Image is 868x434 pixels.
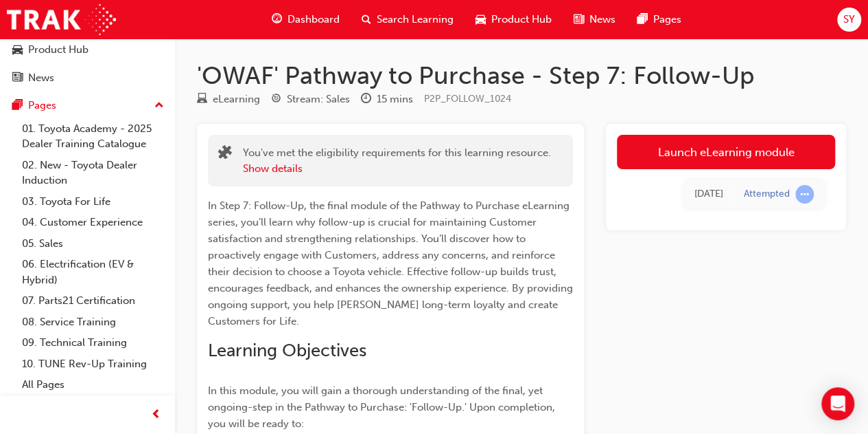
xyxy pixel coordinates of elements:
[12,72,23,85] span: news-icon
[653,12,681,28] span: Pages
[16,233,169,254] a: 05. Sales
[16,332,169,354] a: 09. Technical Training
[287,91,350,107] div: Stream: Sales
[843,12,855,28] span: SY
[491,12,552,28] span: Product Hub
[271,94,281,106] span: target-icon
[361,91,413,108] div: Duration
[197,94,207,106] span: learningResourceType_ELEARNING-icon
[288,12,340,28] span: Dashboard
[694,186,723,202] div: Wed Sep 24 2025 15:17:01 GMT+1000 (Australian Eastern Standard Time)
[7,4,116,35] img: Trak
[351,6,465,34] a: search-iconSearch Learning
[626,6,692,34] a: pages-iconPages
[795,185,814,204] span: learningRecordVerb_ATTEMPT-icon
[12,100,23,112] span: pages-icon
[197,91,260,108] div: Type
[563,6,626,34] a: news-iconNews
[197,61,846,91] h1: 'OWAF' Pathway to Purchase - Step 7: Follow-Up
[16,118,169,155] a: 01. Toyota Academy - 2025 Dealer Training Catalogue
[16,191,169,213] a: 03. Toyota For Life
[16,254,169,290] a: 06. Electrification (EV & Hybrid)
[744,188,790,201] div: Attempted
[28,42,89,58] div: Product Hub
[377,12,454,28] span: Search Learning
[151,406,161,424] span: prev-icon
[16,212,169,233] a: 04. Customer Experience
[243,161,303,177] button: Show details
[637,11,648,28] span: pages-icon
[465,6,563,34] a: car-iconProduct Hub
[5,93,169,118] button: Pages
[362,11,371,28] span: search-icon
[16,374,169,395] a: All Pages
[424,93,511,105] span: Learning resource code
[16,290,169,312] a: 07. Parts21 Certification
[16,312,169,333] a: 08. Service Training
[154,97,164,115] span: up-icon
[271,91,350,108] div: Stream
[272,11,282,28] span: guage-icon
[617,135,835,169] a: Launch eLearning module
[821,387,854,420] div: Open Intercom Messenger
[12,44,23,56] span: car-icon
[361,94,371,106] span: clock-icon
[5,37,169,63] a: Product Hub
[208,340,366,361] span: Learning Objectives
[574,11,584,28] span: news-icon
[16,155,169,191] a: 02. New - Toyota Dealer Induction
[837,8,861,32] button: SY
[218,147,232,162] span: puzzle-icon
[16,354,169,375] a: 10. TUNE Rev-Up Training
[589,12,615,28] span: News
[5,65,169,91] a: News
[476,11,486,28] span: car-icon
[208,199,576,327] span: In Step 7: Follow-Up, the final module of the Pathway to Purchase eLearning series, you’ll learn ...
[28,98,56,113] div: Pages
[243,145,551,176] div: You've met the eligibility requirements for this learning resource.
[208,384,558,430] span: In this module, you will gain a thorough understanding of the final, yet ongoing-step in the Path...
[28,70,54,86] div: News
[213,91,260,107] div: eLearning
[261,6,351,34] a: guage-iconDashboard
[377,91,413,107] div: 15 mins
